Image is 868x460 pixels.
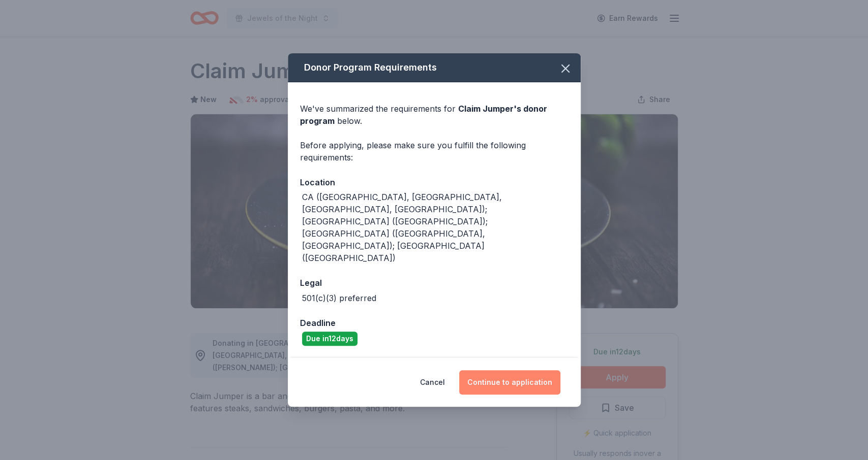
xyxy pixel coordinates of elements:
div: Legal [300,276,568,289]
div: We've summarized the requirements for below. [300,103,568,127]
div: Due in 12 days [302,332,357,346]
div: 501(c)(3) preferred [302,292,376,304]
div: Donor Program Requirements [288,53,581,82]
button: Continue to application [459,370,560,395]
div: CA ([GEOGRAPHIC_DATA], [GEOGRAPHIC_DATA], [GEOGRAPHIC_DATA], [GEOGRAPHIC_DATA]); [GEOGRAPHIC_DATA... [302,191,568,264]
button: Cancel [420,370,445,395]
div: Before applying, please make sure you fulfill the following requirements: [300,139,568,163]
div: Location [300,176,568,189]
div: Deadline [300,316,568,330]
